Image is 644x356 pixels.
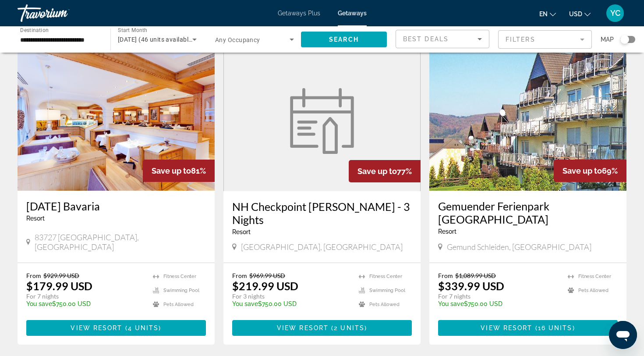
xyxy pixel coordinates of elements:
[538,324,573,331] span: 16 units
[578,274,611,279] span: Fitness Center
[232,300,258,307] span: You save
[232,228,251,235] span: Resort
[601,33,614,46] span: Map
[26,199,206,213] a: [DATE] Bavaria
[403,34,482,44] mat-select: Sort by
[163,288,199,293] span: Swimming Pool
[604,4,626,22] button: User Menu
[554,160,626,182] div: 69%
[241,242,403,252] span: [GEOGRAPHIC_DATA], [GEOGRAPHIC_DATA]
[232,200,412,226] a: NH Checkpoint [PERSON_NAME] - 3 Nights
[18,50,215,191] img: C815O01X.jpg
[152,166,191,175] span: Save up to
[563,166,602,175] span: Save up to
[128,324,159,331] span: 4 units
[71,324,122,331] span: View Resort
[334,324,364,331] span: 2 units
[232,300,350,307] p: $750.00 USD
[26,300,52,307] span: You save
[578,288,609,293] span: Pets Allowed
[481,324,532,331] span: View Resort
[569,11,582,18] span: USD
[610,9,620,18] span: YC
[35,232,206,252] span: 83727 [GEOGRAPHIC_DATA], [GEOGRAPHIC_DATA]
[301,32,387,47] button: Search
[143,160,215,182] div: 81%
[438,320,618,336] button: View Resort(16 units)
[329,324,367,331] span: ( )
[438,279,504,292] p: $339.99 USD
[277,324,329,331] span: View Resort
[118,36,194,43] span: [DATE] (46 units available)
[285,88,359,154] img: week.svg
[26,279,92,292] p: $179.99 USD
[163,274,196,279] span: Fitness Center
[349,160,421,182] div: 77%
[278,10,320,17] a: Getaways Plus
[338,10,367,17] a: Getaways
[369,274,402,279] span: Fitness Center
[357,167,397,176] span: Save up to
[609,321,637,349] iframe: Button to launch messaging window
[447,242,591,252] span: Gemund Schleiden, [GEOGRAPHIC_DATA]
[438,300,464,307] span: You save
[26,272,41,279] span: From
[438,199,618,226] a: Gemuender Ferienpark [GEOGRAPHIC_DATA]
[43,272,79,279] span: $929.99 USD
[539,7,556,20] button: Change language
[26,300,144,307] p: $750.00 USD
[438,292,559,300] p: For 7 nights
[498,30,592,49] button: Filter
[20,27,49,33] span: Destination
[26,292,144,300] p: For 7 nights
[232,279,298,292] p: $219.99 USD
[26,320,206,336] button: View Resort(4 units)
[18,2,105,25] a: Travorium
[26,215,45,222] span: Resort
[369,302,400,307] span: Pets Allowed
[232,292,350,300] p: For 3 nights
[438,300,559,307] p: $750.00 USD
[215,36,260,43] span: Any Occupancy
[118,27,147,33] span: Start Month
[438,272,453,279] span: From
[569,7,591,20] button: Change currency
[539,11,548,18] span: en
[123,324,162,331] span: ( )
[455,272,496,279] span: $1,089.99 USD
[403,36,449,43] span: Best Deals
[163,302,194,307] span: Pets Allowed
[232,320,412,336] button: View Resort(2 units)
[369,288,405,293] span: Swimming Pool
[249,272,285,279] span: $969.99 USD
[438,228,456,235] span: Resort
[532,324,575,331] span: ( )
[429,50,626,191] img: 1667E01X.jpg
[329,36,359,43] span: Search
[232,272,247,279] span: From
